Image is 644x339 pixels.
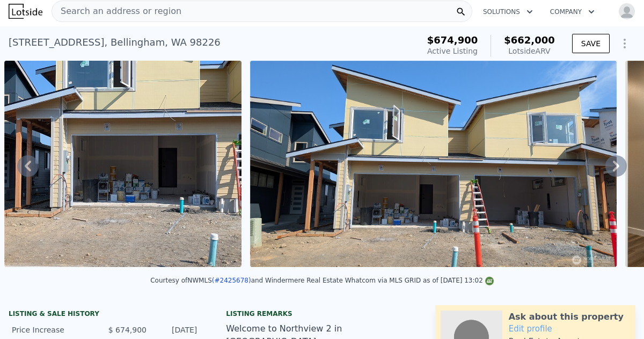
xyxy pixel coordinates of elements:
div: Listing remarks [226,309,418,318]
button: SAVE [572,34,610,53]
a: (#2425678) [212,277,251,284]
div: [STREET_ADDRESS] , Bellingham , WA 98226 [9,35,221,50]
div: Courtesy of NWMLS and Windermere Real Estate Whatcom via MLS GRID as of [DATE] 13:02 [150,277,494,284]
a: Edit profile [509,324,552,334]
div: LISTING & SALE HISTORY [9,309,200,320]
span: $ 674,900 [108,326,147,334]
span: $662,000 [504,34,555,46]
img: Sale: 167572623 Parcel: 102775193 [4,61,241,267]
button: Company [541,2,603,21]
div: [DATE] [155,324,197,335]
img: NWMLS Logo [485,277,494,285]
img: avatar [618,3,635,20]
span: Active Listing [427,47,478,55]
span: Search an address or region [52,5,181,18]
div: Lotside ARV [504,46,555,56]
img: Lotside [9,4,42,19]
button: Show Options [614,33,635,54]
div: Ask about this property [509,311,624,323]
span: $674,900 [427,34,478,46]
div: Price Increase [12,324,96,335]
button: Solutions [474,2,541,21]
img: Sale: 167572623 Parcel: 102775193 [250,61,617,267]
